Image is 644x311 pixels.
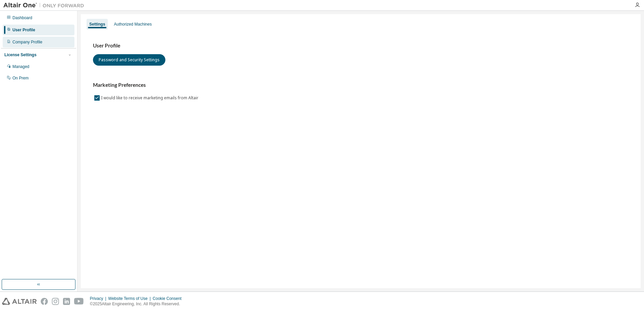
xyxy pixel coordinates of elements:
div: Cookie Consent [153,296,185,301]
img: altair_logo.svg [2,298,37,305]
div: Dashboard [12,15,32,21]
div: License Settings [4,52,36,58]
img: instagram.svg [52,298,59,305]
div: Company Profile [12,39,42,45]
div: Managed [12,64,29,69]
p: © 2025 Altair Engineering, Inc. All Rights Reserved. [90,301,186,307]
div: User Profile [12,27,35,33]
div: Website Terms of Use [108,296,153,301]
h3: Marketing Preferences [93,82,629,89]
div: On Prem [12,75,29,81]
button: Password and Security Settings [93,54,165,66]
label: I would like to receive marketing emails from Altair [101,94,200,102]
img: facebook.svg [41,298,48,305]
h3: User Profile [93,42,629,49]
div: Privacy [90,296,108,301]
div: Authorized Machines [114,22,152,27]
img: linkedin.svg [63,298,70,305]
div: Settings [89,22,105,27]
img: youtube.svg [74,298,84,305]
img: Altair One [3,2,88,9]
